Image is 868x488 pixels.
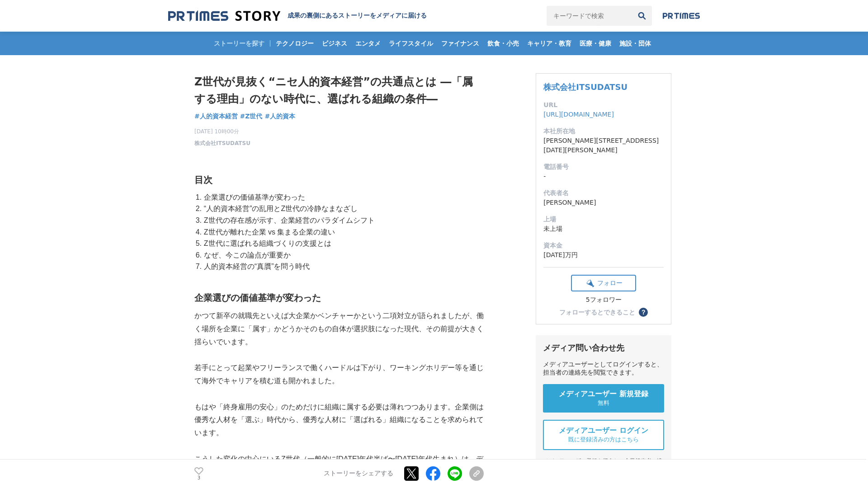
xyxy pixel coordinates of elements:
[524,32,575,55] a: キャリア・教育
[202,238,484,249] li: Z世代に選ばれる組織づくりの支援とは
[571,275,636,291] button: フォロー
[543,241,664,250] dt: 資本金
[194,112,238,120] span: #人的資本経営
[438,32,483,55] a: ファイナンス
[543,127,664,136] dt: 本社所在地
[543,384,664,413] a: メディアユーザー 新規登録 無料
[324,470,393,478] p: ストーリーをシェアする
[524,39,575,47] span: キャリア・教育
[543,361,664,377] div: メディアユーザーとしてログインすると、担当者の連絡先を閲覧できます。
[543,188,664,198] dt: 代表者名
[194,476,203,480] p: 3
[632,6,652,26] button: 検索
[640,309,646,315] span: ？
[240,112,263,121] a: #Z世代
[543,162,664,172] dt: 電話番号
[576,32,615,55] a: 医療・健康
[568,436,639,444] span: 既に登録済みの方はこちら
[385,32,437,55] a: ライフスタイル
[547,6,632,26] input: キーワードで検索
[438,39,483,47] span: ファイナンス
[202,215,484,226] li: Z世代の存在感が示す、企業経営のパラダイムシフト
[264,112,295,121] a: #人的資本
[543,136,664,155] dd: [PERSON_NAME][STREET_ADDRESS][DATE][PERSON_NAME]
[352,39,384,47] span: エンタメ
[202,192,484,203] li: 企業選びの価値基準が変わった
[543,224,664,234] dd: 未上場
[194,310,484,348] p: かつて新卒の就職先といえば大企業かベンチャーかという二項対立が語られましたが、働く場所を企業に「属す」かどうかそのもの自体が選択肢になった現代、その前提が大きく揺らいでいます。
[194,139,250,147] a: 株式会社ITSUDATSU
[543,172,664,181] dd: -
[202,226,484,238] li: Z世代が離れた企業 vs 集まる企業の違い
[543,111,614,118] a: [URL][DOMAIN_NAME]
[639,308,648,317] button: ？
[484,32,523,55] a: 飲食・小売
[543,420,664,450] a: メディアユーザー ログイン 既に登録済みの方はこちら
[240,112,263,120] span: #Z世代
[663,12,700,19] img: prtimes
[598,399,609,407] span: 無料
[559,309,635,315] div: フォローするとできること
[385,39,437,47] span: ライフスタイル
[288,12,427,20] h2: 成果の裏側にあるストーリーをメディアに届ける
[194,293,321,303] strong: 企業選びの価値基準が変わった
[272,32,317,55] a: テクノロジー
[318,39,351,47] span: ビジネス
[543,82,627,92] a: 株式会社ITSUDATSU
[484,39,523,47] span: 飲食・小売
[194,112,238,121] a: #人的資本経営
[543,100,664,110] dt: URL
[194,175,212,185] strong: 目次
[352,32,384,55] a: エンタメ
[543,215,664,224] dt: 上場
[194,73,484,108] h1: Z世代が見抜く“ニセ人的資本経営”の共通点とは ―「属する理由」のない時代に、選ばれる組織の条件―
[616,32,655,55] a: 施設・団体
[194,127,250,136] span: [DATE] 10時00分
[571,296,636,304] div: 5フォロワー
[576,39,615,47] span: 医療・健康
[168,10,427,22] a: 成果の裏側にあるストーリーをメディアに届ける 成果の裏側にあるストーリーをメディアに届ける
[202,203,484,215] li: “人的資本経営”の乱用とZ世代の冷静なまなざし
[264,112,295,120] span: #人的資本
[194,401,484,440] p: もはや「終身雇用の安心」のためだけに組織に属する必要は薄れつつあります。企業側は優秀な人材を「選ぶ」時代から、優秀な人材に「選ばれる」組織になることを求められています。
[616,39,655,47] span: 施設・団体
[543,250,664,260] dd: [DATE]万円
[168,10,280,22] img: 成果の裏側にあるストーリーをメディアに届ける
[202,261,484,272] li: 人的資本経営の“真贋”を問う時代
[559,426,648,436] span: メディアユーザー ログイン
[543,343,664,353] div: メディア問い合わせ先
[543,198,664,207] dd: [PERSON_NAME]
[272,39,317,47] span: テクノロジー
[194,361,484,388] p: 若手にとって起業やフリーランスで働くハードルは下がり、ワーキングホリデー等を通じて海外でキャリアを積む道も開かれました。
[318,32,351,55] a: ビジネス
[202,249,484,261] li: なぜ、今この論点が重要か
[559,389,648,399] span: メディアユーザー 新規登録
